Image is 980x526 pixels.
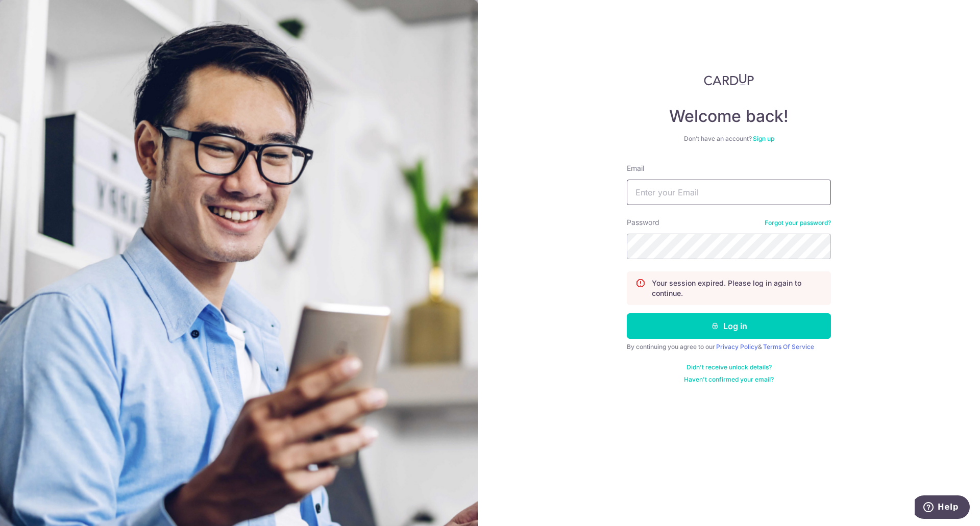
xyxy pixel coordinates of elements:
[627,217,659,228] label: Password
[627,313,831,339] button: Log in
[627,180,831,205] input: Enter your Email
[627,163,644,173] label: Email
[753,135,774,142] a: Sign up
[627,106,831,127] h4: Welcome back!
[915,495,970,521] iframe: Opens a widget where you can find more information
[687,363,772,371] a: Didn't receive unlock details?
[684,375,774,384] a: Haven't confirmed your email?
[704,73,754,86] img: CardUp Logo
[763,343,814,350] a: Terms Of Service
[716,343,758,350] a: Privacy Policy
[627,135,831,143] div: Don’t have an account?
[765,219,831,227] a: Forgot your password?
[627,343,831,351] div: By continuing you agree to our &
[652,278,822,298] p: Your session expired. Please log in again to continue.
